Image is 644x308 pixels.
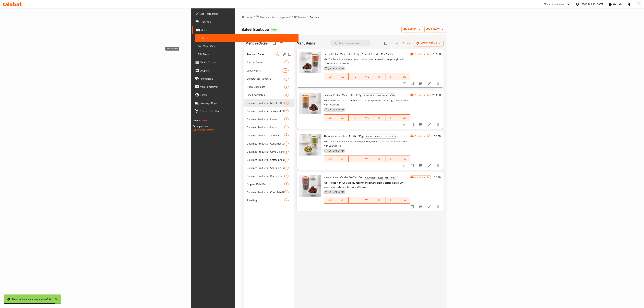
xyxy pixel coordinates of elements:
span: WE [362,115,372,120]
span: 3 [284,134,288,137]
span: Select section [382,40,389,47]
span: Add [390,41,399,45]
div: Gourmet Products - Mini Truffles4 [244,99,294,107]
span: SU [325,198,335,203]
span: [DATE] 10:31 AM [327,149,345,152]
img: Pecan Praline Mini Truffle 150g [299,52,321,73]
div: items [283,93,289,97]
h6: 70 AED [432,175,441,180]
div: items [274,52,279,56]
h6: 70 AED [432,52,441,56]
a: Edit menu item [427,123,431,127]
div: Gourmet Products - Olive Oil and Date Balsamic Vinegar5 [244,148,294,156]
span: TU [350,74,360,79]
button: delete [434,203,442,211]
button: TH [373,197,386,204]
button: export [424,26,446,32]
div: items [284,85,289,89]
span: TH [375,198,384,203]
span: Upsell [200,93,296,97]
div: Gourmet Products - Mini Truffles [364,176,398,180]
a: Full Menu View [195,42,299,50]
span: Gourmet Products - Sparkling Drink [247,166,284,170]
span: Gourmet Products - Condiments [247,141,284,146]
img: Pistachio Kunafa Mini Truffle 150g [299,134,321,156]
button: TU [349,73,361,80]
span: Sections [198,36,296,40]
div: items [284,141,289,146]
span: Gourmet Products - Mini Truffles [362,93,396,97]
span: Tote Bag [247,198,284,202]
button: Branch-specific-item [416,203,425,211]
p: Mini Truffles with kunafa and pecan praline, coated in premium single-origin milk chocolate with ... [324,57,410,66]
span: Select to update [409,121,416,128]
div: Gourmet Products - Nuts5 [244,123,294,131]
a: Coverage Report [192,99,299,107]
div: Gourmet Products - Mini Truffles [363,135,398,139]
a: Edit menu item [427,164,431,168]
span: Premium Dates [247,52,274,56]
a: Promotions [192,75,299,83]
span: Gourmet Products - Mini Truffles [360,52,394,56]
div: items [284,198,289,202]
div: Gourmet Products - Honey [247,117,284,121]
button: SU [324,114,336,121]
button: TH [373,114,386,121]
span: Menus [298,15,306,19]
nav: Menu sections [244,49,294,206]
button: WE [361,197,373,204]
a: Coupons [192,66,299,75]
span: SU [325,74,335,79]
span: Select to update [409,203,416,210]
span: SU [325,115,335,120]
span: TH [375,157,384,161]
div: Fine Chocolates51 [244,91,294,99]
div: items [284,60,289,64]
span: FR [387,157,397,161]
a: Grocery Checklist [192,107,299,115]
span: 3 [284,191,288,194]
button: delete [434,121,442,129]
span: MO [338,74,347,79]
span: TH [375,74,384,79]
div: Gourmet Products - Spreads3 [244,131,294,139]
button: delete [434,162,442,170]
button: FR [386,197,398,204]
span: Select to update [409,80,416,87]
h2: Menu items [297,41,315,46]
span: Organic Date Bar [247,182,284,186]
span: 7 [284,158,288,161]
span: 6 [284,61,288,64]
span: Coupons [200,68,296,73]
span: WE [362,157,372,161]
span: S [638,2,640,6]
span: Select all sections [271,40,278,47]
p: Minit Truffles with kunafa and sesame praline in premium single-origin milk chocolate with 44% co... [324,98,410,107]
div: items [284,77,289,81]
button: MO [336,73,349,80]
span: 6 [284,85,288,88]
span: Branch specific [413,52,431,56]
div: [GEOGRAPHIC_DATA] [581,2,603,6]
p: Mini Truffles with kunafa crispy hazelnut and almond praline, coated in premium single-origin mil... [324,181,410,189]
a: Menus [294,15,306,19]
div: items [282,68,289,73]
span: Coverage Report [200,101,296,105]
p: Mini Truffles with kunafa and creamy pistachio, coated in the finest white chocolate with 28.5% c... [324,139,410,148]
span: 3 [284,174,288,178]
div: Rhutab Dates6 [244,58,294,66]
input: search [330,40,370,46]
span: Menu disclaimer [200,85,296,89]
span: [DATE] 10:30 AM [327,108,345,111]
div: Menu-management [544,2,565,6]
a: Choice Groups [192,58,299,66]
div: Gourmet Products - Chocolate Bars3 [244,188,294,196]
span: 5 [284,126,288,129]
span: TH [375,115,384,120]
span: Sections [310,15,319,19]
button: Manage items [414,40,444,46]
span: WE [362,198,372,203]
span: Gourmet Products - Jams and Dhibs [247,109,284,113]
span: Celebration Hampers [247,77,284,81]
